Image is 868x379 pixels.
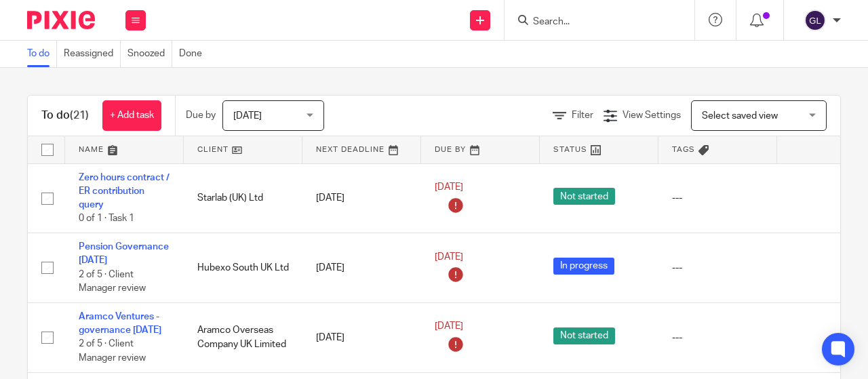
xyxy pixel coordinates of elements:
a: Pension Governance [DATE] [79,242,169,265]
p: Due by [186,108,216,122]
h1: To do [41,108,89,123]
td: Hubexo South UK Ltd [184,233,302,303]
a: Zero hours contract / ER contribution query [79,173,170,210]
span: [DATE] [233,111,262,121]
span: 2 of 5 · Client Manager review [79,340,146,363]
a: To do [27,41,57,67]
a: Done [179,41,209,67]
div: --- [672,331,764,344]
span: [DATE] [435,252,463,262]
span: Not started [553,327,615,344]
a: Snoozed [127,41,172,67]
td: [DATE] [302,233,421,303]
span: 0 of 1 · Task 1 [79,214,134,224]
a: Aramco Ventures - governance [DATE] [79,312,161,335]
span: In progress [553,258,614,275]
span: Select saved view [702,111,778,121]
input: Search [532,16,654,28]
span: [DATE] [435,322,463,332]
div: --- [672,261,764,275]
img: Pixie [27,11,95,29]
a: + Add task [102,100,161,131]
a: Reassigned [64,41,121,67]
span: View Settings [623,111,681,120]
div: --- [672,191,764,205]
span: 2 of 5 · Client Manager review [79,270,146,294]
span: [DATE] [435,182,463,192]
span: (21) [70,110,89,121]
span: Tags [672,146,695,153]
img: svg%3E [804,9,826,31]
td: [DATE] [302,163,421,233]
td: Aramco Overseas Company UK Limited [184,302,302,372]
span: Filter [572,111,593,120]
td: [DATE] [302,302,421,372]
span: Not started [553,188,615,205]
td: Starlab (UK) Ltd [184,163,302,233]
